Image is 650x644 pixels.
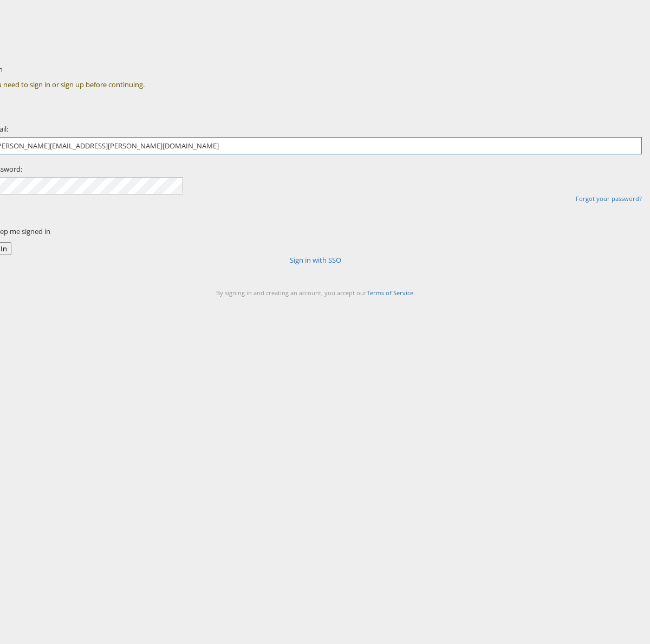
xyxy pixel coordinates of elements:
[367,289,413,297] a: Terms of Service
[290,255,341,265] a: Sign in with SSO
[576,194,642,203] a: Forgot your password?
